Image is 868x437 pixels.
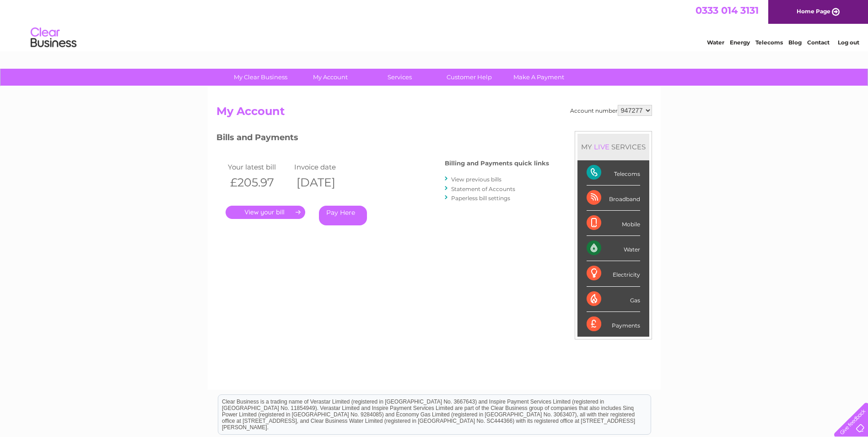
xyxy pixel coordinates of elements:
[592,142,611,151] div: LIVE
[755,39,783,46] a: Telecoms
[695,5,759,16] a: 0333 014 3131
[292,161,358,173] td: Invoice date
[226,161,292,173] td: Your latest bill
[587,160,640,186] div: Telecoms
[216,131,549,147] h3: Bills and Payments
[431,69,507,86] a: Customer Help
[292,173,358,192] th: [DATE]
[587,312,640,337] div: Payments
[451,176,501,183] a: View previous bills
[587,287,640,312] div: Gas
[501,69,577,86] a: Make A Payment
[587,236,640,261] div: Water
[319,206,367,225] a: Pay Here
[226,173,292,192] th: £205.97
[445,160,549,167] h4: Billing and Payments quick links
[451,195,510,202] a: Paperless bill settings
[570,105,652,116] div: Account number
[587,211,640,236] div: Mobile
[362,69,437,86] a: Services
[451,186,515,192] a: Statement of Accounts
[226,206,305,219] a: .
[216,105,652,122] h2: My Account
[788,39,802,46] a: Blog
[587,186,640,211] div: Broadband
[838,39,859,46] a: Log out
[577,134,649,160] div: MY SERVICES
[223,69,298,86] a: My Clear Business
[292,69,368,86] a: My Account
[587,261,640,286] div: Electricity
[218,5,651,44] div: Clear Business is a trading name of Verastar Limited (registered in [GEOGRAPHIC_DATA] No. 3667643...
[730,39,750,46] a: Energy
[807,39,830,46] a: Contact
[30,24,77,52] img: logo.png
[707,39,724,46] a: Water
